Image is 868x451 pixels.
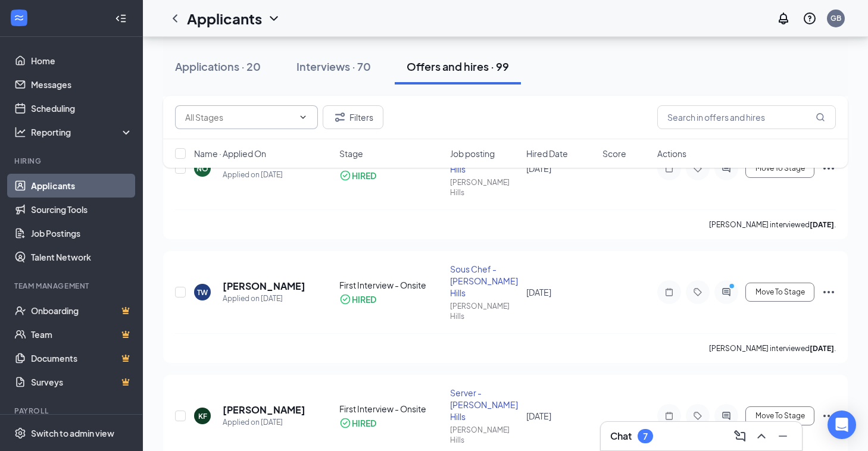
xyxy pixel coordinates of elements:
[691,287,705,297] svg: Tag
[662,411,676,421] svg: Note
[323,105,383,129] button: Filter Filters
[450,425,519,445] div: [PERSON_NAME] Hills
[223,293,305,305] div: Applied on [DATE]
[803,11,817,26] svg: QuestionInfo
[657,148,686,159] span: Actions
[185,111,294,124] input: All Stages
[339,417,351,429] svg: CheckmarkCircle
[776,429,790,443] svg: Minimize
[828,411,856,439] div: Open Intercom Messenger
[339,403,443,415] div: First Interview - Onsite
[730,427,750,446] button: ComposeMessage
[643,431,648,441] div: 7
[298,112,308,122] svg: ChevronDown
[450,177,519,198] div: [PERSON_NAME] Hills
[31,299,133,322] a: OnboardingCrown
[662,287,676,297] svg: Note
[14,281,130,291] div: Team Management
[352,293,376,305] div: HIRED
[709,343,836,353] p: [PERSON_NAME] interviewed .
[194,148,266,159] span: Name · Applied On
[339,293,351,305] svg: CheckmarkCircle
[526,148,568,159] span: Hired Date
[31,174,133,198] a: Applicants
[223,416,305,428] div: Applied on [DATE]
[223,280,305,293] h5: [PERSON_NAME]
[822,285,836,299] svg: Ellipses
[816,112,825,122] svg: MagnifyingGlass
[31,221,133,245] a: Job Postings
[822,409,836,423] svg: Ellipses
[602,148,626,159] span: Score
[610,430,632,443] h3: Chat
[719,287,733,297] svg: ActiveChat
[755,288,805,296] span: Move To Stage
[709,220,836,230] p: [PERSON_NAME] interviewed .
[175,59,261,74] div: Applications · 20
[31,245,133,269] a: Talent Network
[115,12,127,24] svg: Collapse
[31,49,133,73] a: Home
[755,412,805,420] span: Move To Stage
[526,411,551,421] span: [DATE]
[810,344,834,353] b: [DATE]
[752,427,771,446] button: ChevronUp
[726,283,741,292] svg: PrimaryDot
[830,13,841,23] div: GB
[31,126,133,138] div: Reporting
[31,198,133,221] a: Sourcing Tools
[31,370,133,394] a: SurveysCrown
[14,156,130,166] div: Hiring
[267,11,281,26] svg: ChevronDown
[198,411,207,421] div: KF
[691,411,705,421] svg: Tag
[810,220,834,229] b: [DATE]
[31,427,114,439] div: Switch to admin view
[754,429,769,443] svg: ChevronUp
[745,283,814,302] button: Move To Stage
[657,105,836,129] input: Search in offers and hires
[339,148,363,159] span: Stage
[197,287,208,297] div: TW
[450,148,495,159] span: Job posting
[223,403,305,416] h5: [PERSON_NAME]
[296,59,371,74] div: Interviews · 70
[14,427,26,439] svg: Settings
[31,322,133,346] a: TeamCrown
[31,73,133,96] a: Messages
[745,406,814,425] button: Move To Stage
[450,301,519,321] div: [PERSON_NAME] Hills
[450,387,519,422] div: Server - [PERSON_NAME] Hills
[333,110,347,124] svg: Filter
[733,429,747,443] svg: ComposeMessage
[168,11,182,26] svg: ChevronLeft
[31,346,133,370] a: DocumentsCrown
[31,96,133,120] a: Scheduling
[719,411,733,421] svg: ActiveChat
[450,263,519,299] div: Sous Chef - [PERSON_NAME] Hills
[187,8,262,29] h1: Applicants
[352,417,376,429] div: HIRED
[773,427,792,446] button: Minimize
[14,406,130,416] div: Payroll
[14,126,26,138] svg: Analysis
[776,11,791,26] svg: Notifications
[526,287,551,297] span: [DATE]
[13,12,25,24] svg: WorkstreamLogo
[339,279,443,291] div: First Interview - Onsite
[407,59,509,74] div: Offers and hires · 99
